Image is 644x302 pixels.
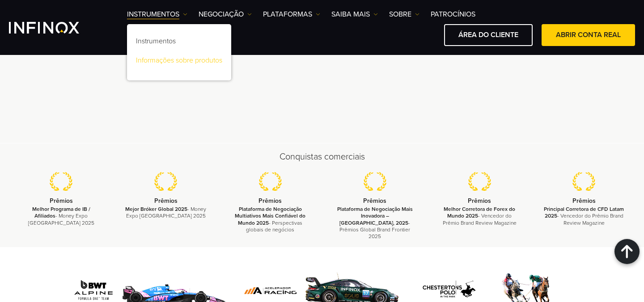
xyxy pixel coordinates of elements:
a: ABRIR CONTA REAL [542,24,635,46]
a: SOBRE [389,9,419,20]
p: - Money Expo [GEOGRAPHIC_DATA] 2025 [20,206,102,226]
strong: Prêmios [50,197,73,205]
p: - Perspectivas globais de negócios [229,206,312,233]
strong: Mejor Bróker Global 2025 [125,206,187,212]
a: Patrocínios [431,9,475,20]
strong: Prêmios [154,197,178,205]
strong: Prêmios [258,197,282,205]
p: - Money Expo [GEOGRAPHIC_DATA] 2025 [125,206,207,219]
a: Instrumentos [127,33,231,52]
a: PLATAFORMAS [263,9,320,20]
a: INFINOX Logo [9,22,100,34]
a: Saiba mais [331,9,378,20]
p: - Vencedor do Prêmio Brand Review Magazine [438,206,521,226]
p: - Prêmios Global Brand Frontier 2025 [334,206,416,240]
strong: Prêmios [572,197,596,205]
a: Informações sobre produtos [127,52,231,71]
strong: Melhor Corretora de Forex do Mundo 2025 [444,206,515,219]
strong: Plataforma de Negociação Mais Inovadora – [GEOGRAPHIC_DATA], 2025 [337,206,413,226]
h2: Conquistas comerciais [9,151,635,163]
strong: Prêmios [363,197,386,205]
p: - Vencedor do Prêmio Brand Review Magazine [543,206,625,226]
a: Instrumentos [127,9,187,20]
strong: Melhor Programa de IB / Afiliados [32,206,90,219]
a: ÁREA DO CLIENTE [444,24,533,46]
a: NEGOCIAÇÃO [199,9,252,20]
strong: Prêmios [468,197,491,205]
strong: Plataforma de Negociação Multiativos Mais Confiável do Mundo 2025 [235,206,305,226]
strong: Principal Corretora de CFD Latam 2025 [544,206,624,219]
